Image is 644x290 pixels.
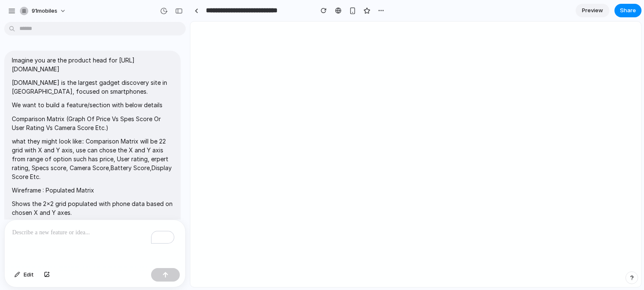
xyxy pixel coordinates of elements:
[24,271,34,279] span: Edit
[12,78,173,96] p: [DOMAIN_NAME] is the largest gadget discovery site in [GEOGRAPHIC_DATA], focused on smartphones.
[12,137,173,181] p: what they might look like:: Comparison Matrix will be 22 grid with X and Y axis, use can chose th...
[16,4,70,18] button: 91mobiles
[576,4,609,17] a: Preview
[12,100,173,109] p: We want to build a feature/section with below details
[5,220,185,265] div: To enrich screen reader interactions, please activate Accessibility in Grammarly extension settings
[620,6,636,15] span: Share
[32,7,57,15] span: 91mobiles
[10,268,38,282] button: Edit
[12,199,173,217] p: Shows the 2x2 grid populated with phone data based on chosen X and Y axes.
[12,186,173,195] p: Wireframe : Populated Matrix
[582,6,603,15] span: Preview
[12,56,173,73] p: Imagine you are the product head for [URL][DOMAIN_NAME]
[614,4,641,17] button: Share
[190,22,641,287] iframe: To enrich screen reader interactions, please activate Accessibility in Grammarly extension settings
[12,114,173,132] p: Comparison Matrix (Graph Of Price Vs Spes Score Or User Rating Vs Camera Score Etc.)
